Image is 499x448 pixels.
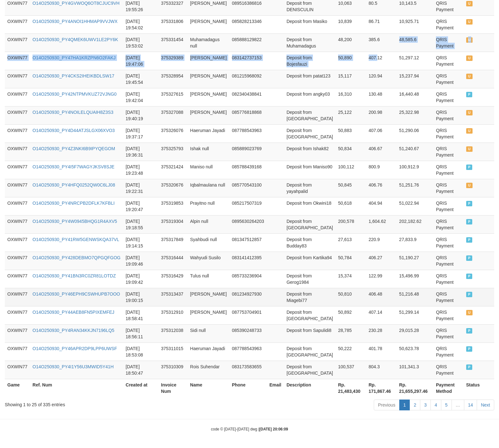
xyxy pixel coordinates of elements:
td: 804.3 [366,361,397,379]
td: OXWIN77 [5,70,30,88]
td: [PERSON_NAME] [188,306,229,324]
td: 087788543963 [229,124,267,143]
td: 085390248733 [229,324,267,342]
td: 375319853 [158,197,187,215]
td: 085828213346 [229,15,267,33]
td: 085788439168 [229,161,267,179]
td: 50,618 [336,197,366,215]
td: Syahbudi null [188,233,229,252]
td: OXWIN77 [5,88,30,106]
td: [DATE] 19:09:46 [123,252,158,270]
td: [DATE] 19:42:04 [123,88,158,106]
td: [DATE] 19:09:42 [123,270,158,288]
span: PAID [466,201,473,206]
td: Deposit from [GEOGRAPHIC_DATA] [284,361,336,379]
td: QRIS Payment [433,270,463,288]
td: QRIS Payment [433,143,463,161]
td: [DATE] 19:47:06 [123,52,158,70]
td: 375325793 [158,143,187,161]
td: 101,341.3 [397,361,434,379]
a: O14O250930_PY4NRCPB2DFLK7KFBLI [33,201,115,206]
td: Deposit from Kartika94 [284,252,336,270]
td: 51,290.06 [397,124,434,143]
td: [DATE] 19:20:47 [123,197,158,215]
td: Tulus null [188,270,229,288]
td: 082340438841 [229,88,267,106]
td: [PERSON_NAME] [188,15,229,33]
td: 51,299.14 [397,306,434,324]
td: 087788543963 [229,342,267,361]
a: 3 [420,400,431,410]
td: 15,496.99 [397,270,434,288]
td: 50,892 [336,306,366,324]
td: Haeruman Jayadi [188,342,229,361]
td: 375313437 [158,288,187,306]
td: QRIS Payment [433,252,463,270]
td: 27,833.9 [397,233,434,252]
span: UNPAID [466,310,473,315]
span: UNPAID [466,37,473,43]
td: [DATE] 19:23:48 [123,161,158,179]
td: 48,200 [336,33,366,52]
td: 375331806 [158,15,187,33]
td: Deposit from Miagebi77 [284,288,336,306]
td: QRIS Payment [433,106,463,124]
td: [DATE] 19:45:54 [123,70,158,88]
td: 51,297.12 [397,52,434,70]
td: [DATE] 19:18:55 [123,215,158,233]
span: UNPAID [466,1,473,6]
td: OXWIN77 [5,124,30,143]
td: Ishak null [188,143,229,161]
td: 085217507319 [229,197,267,215]
td: Deposit from Masiko [284,15,336,33]
th: Rp. 21,483,430 [336,379,366,397]
td: 375321424 [158,161,187,179]
td: 51,216.48 [397,288,434,306]
td: Deposit from Muhamadagus [284,33,336,52]
td: 375320676 [158,179,187,197]
td: 28,785 [336,324,366,342]
td: [DATE] 19:40:19 [123,106,158,124]
td: 51,240.67 [397,143,434,161]
td: Haeruman Jayadi [188,124,229,143]
td: [DATE] 19:22:31 [123,179,158,197]
td: Deposit from Sapulidi8 [284,324,336,342]
td: 406.27 [366,252,397,270]
td: 15,374 [336,270,366,288]
a: O14O250930_PY4HFQ0252QW0C6LJ08 [33,182,115,187]
td: Rois Suhendar [188,361,229,379]
td: 081347512857 [229,233,267,252]
td: Deposit from Bojesfauzi [284,52,336,70]
a: O14O250930_PY47HA1KRZPN6O2FAKJ [33,55,116,60]
span: UNPAID [466,55,473,61]
td: 10,925.71 [397,15,434,33]
td: Deposit from Budday83 [284,233,336,252]
td: 130.48 [366,88,397,106]
th: Created at [123,379,158,397]
td: Deposit from angky03 [284,88,336,106]
td: [PERSON_NAME] [188,106,229,124]
td: QRIS Payment [433,179,463,197]
td: 375312038 [158,324,187,342]
td: 16,440.48 [397,88,434,106]
span: UNPAID [466,74,473,79]
a: 4 [430,400,441,410]
a: O14O250930_PY4W0945BHQG1R4AXV5 [33,219,117,224]
td: [DATE] 19:53:02 [123,33,158,52]
td: [DATE] 19:14:15 [123,233,158,252]
a: 14 [464,400,477,410]
span: PAID [466,364,473,370]
a: O14O250930_PY4D44ATJSLGX06XVO3 [33,128,115,133]
td: QRIS Payment [433,342,463,361]
td: 085776818868 [229,106,267,124]
td: Muhamadagus null [188,33,229,52]
td: 375317849 [158,233,187,252]
td: OXWIN77 [5,33,30,52]
td: 407.06 [366,124,397,143]
span: PAID [466,219,473,224]
td: 122.99 [366,270,397,288]
td: QRIS Payment [433,197,463,215]
span: PAID [466,274,473,279]
td: 10,839 [336,15,366,33]
td: Deposit from [GEOGRAPHIC_DATA] [284,215,336,233]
